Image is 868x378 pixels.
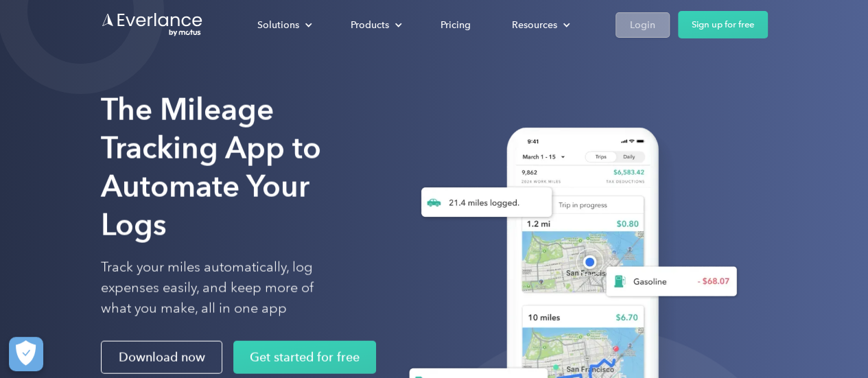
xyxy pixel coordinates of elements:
a: Pricing [427,13,484,37]
button: Cookies Settings [9,337,43,371]
div: Resources [498,13,581,37]
div: Pricing [441,16,471,34]
p: Track your miles automatically, log expenses easily, and keep more of what you make, all in one app [101,257,346,319]
a: Get started for free [233,341,376,374]
div: Solutions [257,16,299,34]
a: Login [615,12,670,38]
a: Download now [101,341,222,374]
div: Products [351,16,389,34]
a: Go to homepage [101,12,204,38]
div: Resources [512,16,557,34]
div: Login [630,16,655,34]
a: Sign up for free [678,11,768,38]
div: Solutions [244,13,323,37]
strong: The Mileage Tracking App to Automate Your Logs [101,91,321,243]
div: Products [337,13,413,37]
